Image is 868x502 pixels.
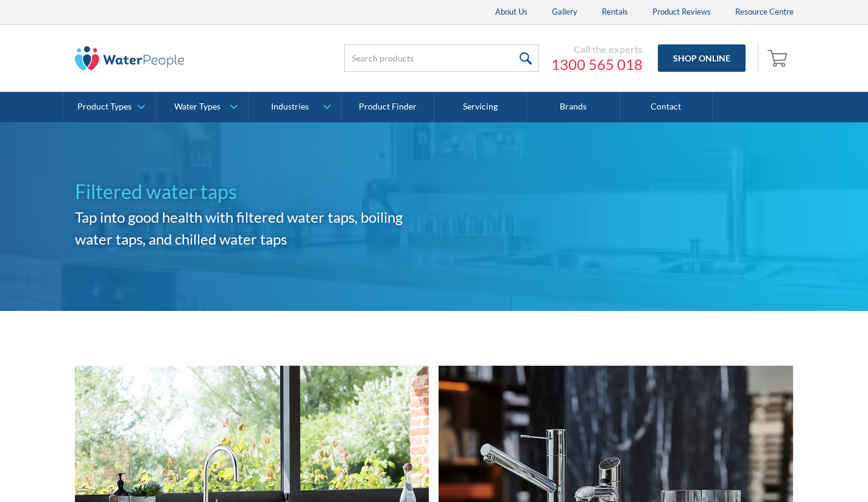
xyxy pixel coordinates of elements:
[658,44,746,72] a: Shop Online
[767,48,791,68] img: shopping cart
[174,102,221,112] div: Water Types
[551,43,643,55] div: Call the experts
[342,92,434,122] a: Product Finder
[77,102,132,112] div: Product Types
[156,92,248,122] a: Water Types
[75,206,434,250] h2: Tap into good health with filtered water taps, boiling water taps, and chilled water taps
[746,441,868,502] iframe: podium webchat widget bubble
[551,55,643,74] a: 1300 565 018
[249,92,340,122] a: Industries
[75,46,185,71] img: The Water People
[75,177,434,206] h1: Filtered water taps
[764,44,794,73] a: Open cart
[271,102,309,112] div: Industries
[434,92,527,122] a: Servicing
[344,44,539,72] input: Search products
[527,92,619,122] a: Brands
[620,92,713,122] a: Contact
[63,92,155,122] a: Product Types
